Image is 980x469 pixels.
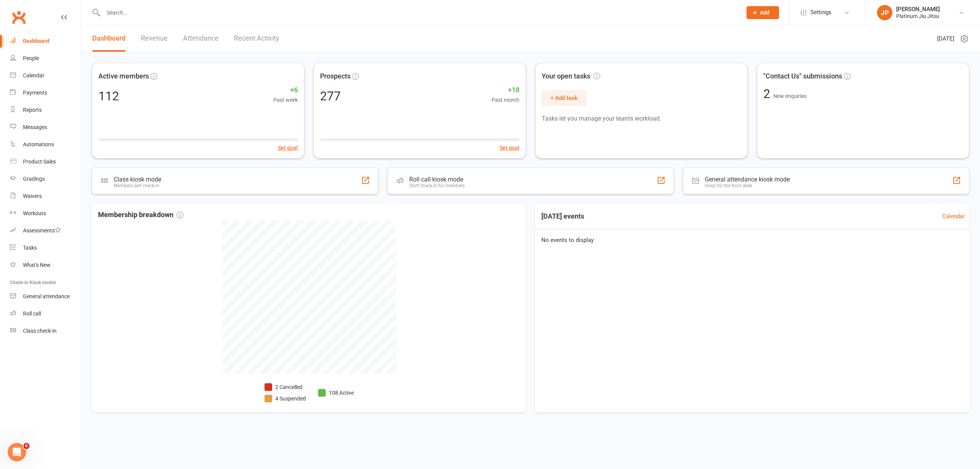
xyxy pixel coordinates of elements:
div: Roll call kiosk mode [409,176,465,183]
div: Assessments [23,227,61,234]
span: New enquiries [773,93,807,99]
span: [DATE] [937,34,954,43]
div: What's New [23,262,51,268]
a: Class kiosk mode [10,322,81,340]
a: Product Sales [10,153,81,170]
a: Tasks [10,239,81,257]
a: Workouts [10,205,81,222]
span: 6 [23,443,29,449]
a: Payments [10,84,81,101]
div: Automations [23,141,54,147]
li: 108 Active [318,389,354,397]
div: Staff check-in for members [409,183,465,188]
h3: [DATE] events [535,209,590,223]
div: 112 [98,90,119,102]
a: Roll call [10,305,81,322]
div: Payments [23,90,47,96]
button: Set goal [500,144,519,152]
input: Search... [101,7,737,18]
span: "Contact Us" submissions [763,71,842,82]
span: Prospects [320,71,351,82]
span: Settings [810,4,831,21]
a: Gradings [10,170,81,188]
a: Revenue [141,25,168,52]
div: General attendance [23,293,70,299]
div: Gradings [23,176,45,182]
a: Dashboard [10,33,81,50]
a: Calendar [942,212,965,221]
div: [PERSON_NAME] [896,6,940,13]
div: Members self check-in [114,183,161,188]
iframe: Intercom live chat [8,443,26,461]
a: Automations [10,136,81,153]
span: +6 [273,85,298,96]
div: Calendar [23,72,44,78]
div: Great for the front desk [705,183,790,188]
span: 2 [763,87,773,101]
span: Add [760,10,769,16]
button: + Add task [542,90,586,106]
div: No events to display [532,229,972,251]
a: Reports [10,101,81,119]
div: Roll call [23,310,41,317]
li: 2 Cancelled [265,383,306,391]
div: Waivers [23,193,42,199]
div: JP [877,5,892,20]
div: People [23,55,39,61]
a: Attendance [183,25,219,52]
div: Class kiosk mode [114,176,161,183]
span: Membership breakdown [98,209,183,221]
a: Clubworx [9,8,28,27]
span: Active members [98,71,149,82]
li: 4 Suspended [265,394,306,403]
a: Dashboard [92,25,126,52]
a: Calendar [10,67,81,84]
a: General attendance kiosk mode [10,288,81,305]
div: Dashboard [23,38,49,44]
div: Workouts [23,210,46,216]
div: General attendance kiosk mode [705,176,790,183]
a: Recent Activity [234,25,279,52]
div: Tasks [23,245,37,251]
a: Waivers [10,188,81,205]
div: Reports [23,107,42,113]
a: Assessments [10,222,81,239]
a: What's New [10,257,81,274]
div: Class check-in [23,328,57,334]
p: Tasks let you manage your team's workload. [542,114,741,124]
a: Messages [10,119,81,136]
div: Platinum Jiu Jitsu [896,13,940,20]
a: People [10,50,81,67]
div: Product Sales [23,159,56,165]
button: Set goal [278,144,298,152]
button: Add [746,6,779,19]
span: Your open tasks [542,71,600,82]
span: Past month [492,96,519,104]
div: 277 [320,90,341,102]
span: Past week [273,96,298,104]
span: +18 [492,85,519,96]
div: Messages [23,124,47,130]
